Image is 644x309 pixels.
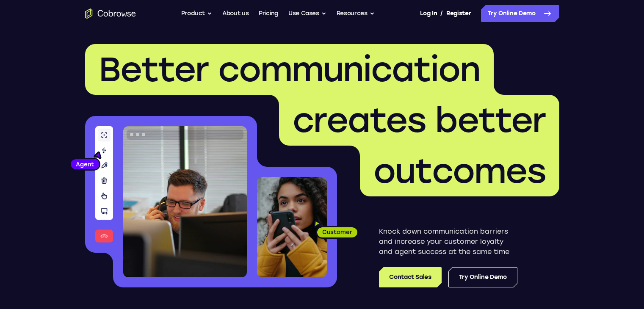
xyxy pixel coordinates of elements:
[440,8,443,19] span: /
[123,126,247,277] img: A customer support agent talking on the phone
[337,5,375,22] button: Resources
[85,8,136,19] a: Go to the home page
[293,100,546,141] span: creates better
[222,5,249,22] a: About us
[373,151,546,191] span: outcomes
[448,267,517,287] a: Try Online Demo
[288,5,326,22] button: Use Cases
[99,49,480,90] span: Better communication
[181,5,213,22] button: Product
[257,177,327,277] img: A customer holding their phone
[259,5,278,22] a: Pricing
[379,267,441,287] a: Contact Sales
[446,5,471,22] a: Register
[481,5,559,22] a: Try Online Demo
[379,226,517,257] p: Knock down communication barriers and increase your customer loyalty and agent success at the sam...
[420,5,437,22] a: Log In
